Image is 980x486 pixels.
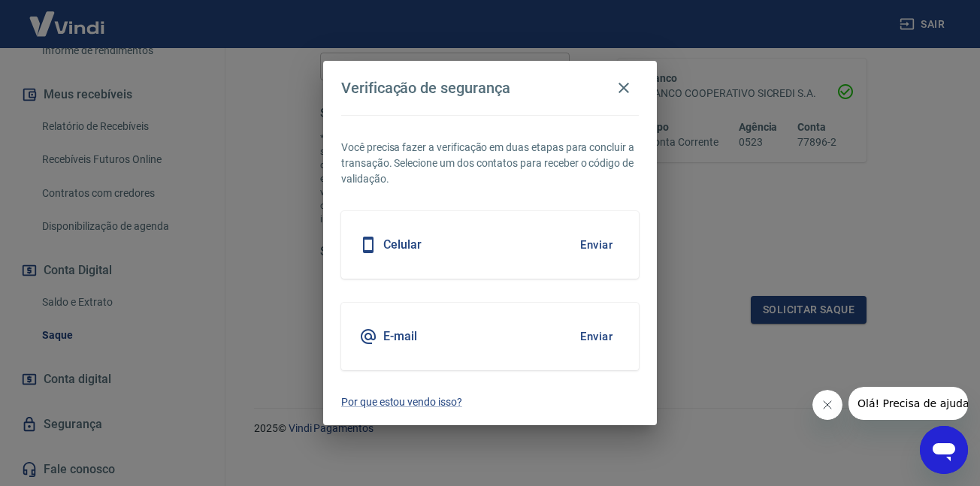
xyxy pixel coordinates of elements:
[9,11,126,23] span: Olá! Precisa de ajuda?
[383,329,417,344] h5: E-mail
[341,140,639,187] p: Você precisa fazer a verificação em duas etapas para concluir a transação. Selecione um dos conta...
[920,426,968,474] iframe: Botão para abrir a janela de mensagens
[383,237,422,252] h5: Celular
[812,390,842,420] iframe: Fechar mensagem
[572,229,621,261] button: Enviar
[572,321,621,352] button: Enviar
[848,387,968,420] iframe: Mensagem da empresa
[341,394,639,410] a: Por que estou vendo isso?
[341,79,510,97] h4: Verificação de segurança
